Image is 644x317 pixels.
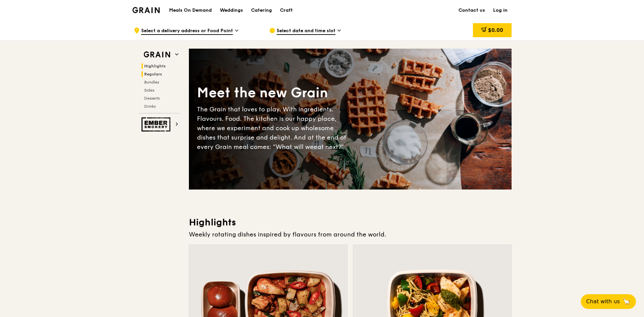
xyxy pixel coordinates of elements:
a: Craft [276,0,297,20]
span: Regulars [144,72,162,76]
a: Log in [489,0,512,20]
span: 🦙 [622,298,631,306]
a: Weddings [216,0,247,20]
div: Meet the new Grain [197,84,350,102]
div: Weekly rotating dishes inspired by flavours from around the world. [189,230,512,239]
span: Select date and time slot [277,28,335,35]
a: Catering [247,0,276,20]
img: Grain [132,7,160,13]
div: Weddings [220,0,243,20]
span: $0.00 [488,27,503,33]
span: Desserts [144,96,160,101]
span: Select a delivery address or Food Point [141,28,233,35]
div: The Grain that loves to play. With ingredients. Flavours. Food. The kitchen is our happy place, w... [197,105,350,152]
img: Ember Smokery web logo [142,117,172,131]
a: Contact us [454,0,489,20]
span: Sides [144,88,154,93]
img: Grain web logo [142,49,172,61]
span: eat next?” [314,143,344,151]
span: Highlights [144,64,166,68]
div: Catering [251,0,272,20]
div: Craft [280,0,293,20]
button: Chat with us🦙 [581,294,636,309]
span: Bundles [144,80,159,85]
h1: Meals On Demand [169,7,212,14]
span: Chat with us [586,298,620,306]
span: Drinks [144,104,156,109]
h3: Highlights [189,216,512,228]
